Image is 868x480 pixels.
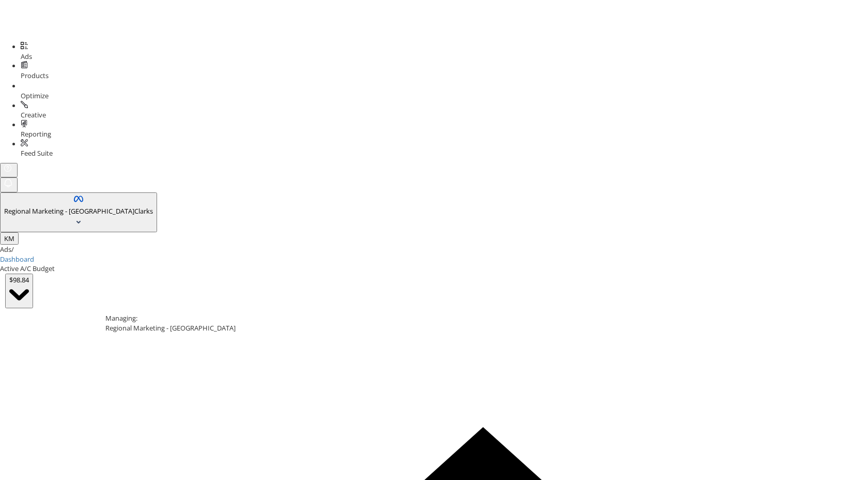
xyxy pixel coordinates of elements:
span: Reporting [21,129,51,139]
span: Optimize [21,91,49,100]
div: Managing: [105,313,861,323]
div: Regional Marketing - [GEOGRAPHIC_DATA] [105,323,861,333]
span: Regional Marketing - [GEOGRAPHIC_DATA] [4,206,134,216]
span: Ads [21,52,32,61]
button: $98.84 [5,274,33,308]
span: Feed Suite [21,148,53,158]
span: KM [4,234,14,243]
span: Clarks [134,206,153,216]
span: / [11,245,14,254]
span: Creative [21,110,46,119]
div: $98.84 [9,275,29,285]
span: Products [21,71,49,80]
